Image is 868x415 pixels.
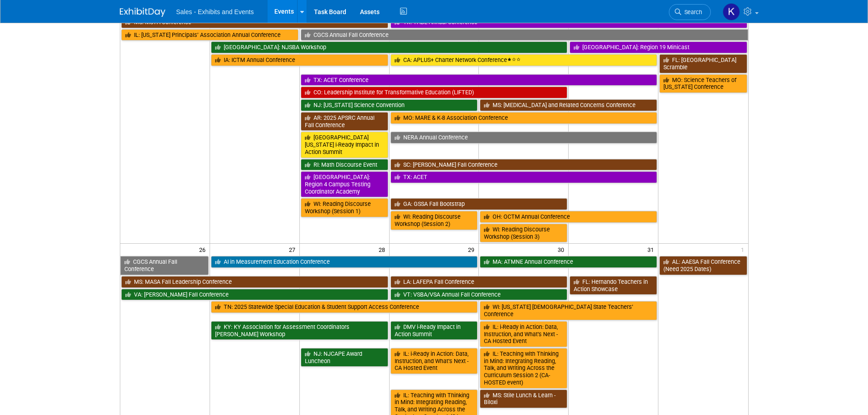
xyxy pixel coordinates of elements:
span: 27 [288,244,299,255]
a: LA: LAFEPA Fall Conference [390,276,568,288]
a: NJ: [US_STATE] Science Convention [301,99,478,111]
a: AL: AAESA Fall Conference (Need 2025 Dates) [659,256,747,275]
a: GA: GSSA Fall Bootstrap [390,198,568,210]
a: WI: Reading Discourse Workshop (Session 2) [390,211,478,230]
a: [GEOGRAPHIC_DATA][US_STATE] i-Ready Impact in Action Summit [301,132,388,158]
span: 28 [378,244,389,255]
a: IL: i-Ready in Action: Data, Instruction, and What’s Next - CA Hosted Event [390,348,478,374]
a: DMV i-Ready Impact in Action Summit [390,321,478,340]
a: MA: ATMNE Annual Conference [480,256,657,268]
a: AI in Measurement Education Conference [211,256,478,268]
span: Search [681,9,702,15]
a: OH: OCTM Annual Conference [480,211,657,223]
a: MO: Science Teachers of [US_STATE] Conference [659,74,747,93]
a: TX: ACET [390,171,657,183]
a: CA: APLUS+ Charter Network Conference [390,54,657,66]
a: WI: [US_STATE] [DEMOGRAPHIC_DATA] State Teachers’ Conference [480,301,657,320]
span: 31 [647,244,658,255]
a: [GEOGRAPHIC_DATA]: NJSBA Workshop [211,41,567,53]
a: AR: 2025 APSRC Annual Fall Conference [301,112,388,131]
a: TX: ACET Conference [301,74,657,86]
a: VT: VSBA/VSA Annual Fall Conference [390,289,568,301]
img: ExhibitDay [120,8,165,17]
a: MS: MASA Fall Leadership Conference [121,276,388,288]
a: WI: Reading Discourse Workshop (Session 3) [480,224,567,242]
a: FL: [GEOGRAPHIC_DATA] Scramble [659,54,747,73]
a: MS: Stile Lunch & Learn - Biloxi [480,389,567,408]
a: IL: Teaching with Thinking in Mind: Integrating Reading, Talk, and Writing Across the Curriculum ... [480,348,567,389]
img: Kara Haven [723,3,740,20]
a: TN: 2025 Statewide Special Education & Student Support Access Conference [211,301,478,313]
a: CGCS Annual Fall Conference [301,29,748,41]
a: [GEOGRAPHIC_DATA]: Region 19 Minicast [570,41,747,53]
a: MO: MARE & K-8 Association Conference [390,112,657,124]
a: NERA Annual Conference [390,132,657,143]
a: MS: [MEDICAL_DATA] and Related Concerns Conference [480,99,657,111]
span: Sales - Exhibits and Events [176,8,254,15]
a: IL: i-Ready in Action: Data, Instruction, and What’s Next - CA Hosted Event [480,321,567,347]
a: VA: [PERSON_NAME] Fall Conference [121,289,388,301]
a: WI: Reading Discourse Workshop (Session 1) [301,198,388,217]
span: 30 [557,244,568,255]
a: FL: Hernando Teachers in Action Showcase [570,276,657,295]
a: NJ: NJCAPE Award Luncheon [301,348,388,367]
a: IA: ICTM Annual Conference [211,54,388,66]
a: RI: Math Discourse Event [301,159,388,171]
a: Search [669,4,711,20]
a: SC: [PERSON_NAME] Fall Conference [390,159,657,171]
a: KY: KY Association for Assessment Coordinators [PERSON_NAME] Workshop [211,321,388,340]
span: 1 [740,244,748,255]
span: 26 [198,244,210,255]
a: IL: [US_STATE] Principals’ Association Annual Conference [121,29,298,41]
a: CO: Leadership Institute for Transformative Education (LIFTED) [301,87,568,98]
span: 29 [467,244,478,255]
a: [GEOGRAPHIC_DATA]: Region 4 Campus Testing Coordinator Academy [301,171,388,197]
a: CGCS Annual Fall Conference [120,256,209,275]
